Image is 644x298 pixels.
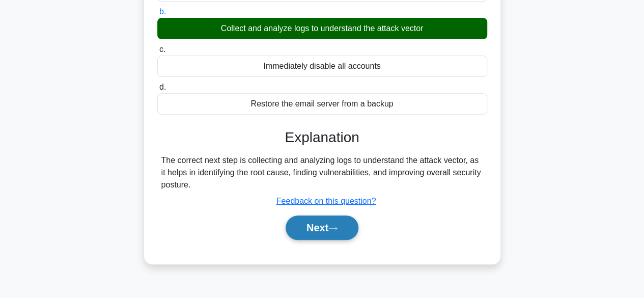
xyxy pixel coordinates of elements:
div: Immediately disable all accounts [157,56,487,77]
button: Next [286,215,358,240]
span: c. [159,45,165,53]
div: The correct next step is collecting and analyzing logs to understand the attack vector, as it hel... [161,154,483,191]
span: b. [159,7,166,16]
div: Collect and analyze logs to understand the attack vector [157,18,487,39]
span: d. [159,83,166,91]
div: Restore the email server from a backup [157,93,487,115]
a: Feedback on this question? [276,197,376,205]
h3: Explanation [163,129,481,146]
